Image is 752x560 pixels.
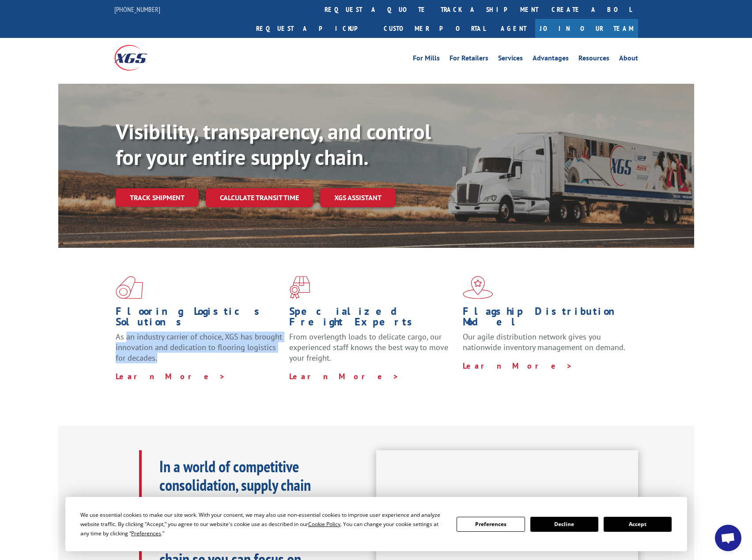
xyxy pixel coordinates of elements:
a: XGS ASSISTANT [320,188,396,207]
a: Learn More > [463,361,573,371]
a: Join Our Team [535,19,638,38]
p: From overlength loads to delicate cargo, our experienced staff knows the best way to move your fr... [289,332,456,371]
div: We use essential cookies to make our site work. With your consent, we may also use non-essential ... [80,510,446,538]
button: Preferences [457,517,525,532]
span: Preferences [131,530,161,537]
b: Visibility, transparency, and control for your entire supply chain. [116,118,431,171]
a: Resources [578,55,609,64]
a: [PHONE_NUMBER] [114,5,160,14]
a: Learn More > [116,371,226,381]
a: Services [498,55,523,64]
a: Track shipment [116,188,199,207]
span: Our agile distribution network gives you nationwide inventory management on demand. [463,332,625,352]
a: Calculate transit time [206,188,313,207]
h1: Flagship Distribution Model [463,306,630,332]
a: Learn More > [289,371,399,381]
a: For Mills [413,55,440,64]
img: xgs-icon-focused-on-flooring-red [289,276,310,299]
a: Agent [492,19,535,38]
span: Cookie Policy [308,520,340,528]
span: As an industry carrier of choice, XGS has brought innovation and dedication to flooring logistics... [116,332,282,363]
div: Cookie Consent Prompt [65,497,687,551]
a: Customer Portal [377,19,492,38]
img: xgs-icon-flagship-distribution-model-red [463,276,493,299]
img: xgs-icon-total-supply-chain-intelligence-red [116,276,143,299]
div: Open chat [715,525,741,551]
button: Decline [530,517,598,532]
a: About [619,55,638,64]
a: For Retailers [450,55,488,64]
a: Request a pickup [249,19,377,38]
h1: Flooring Logistics Solutions [116,306,283,332]
button: Accept [604,517,672,532]
h1: Specialized Freight Experts [289,306,456,332]
a: Advantages [533,55,569,64]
